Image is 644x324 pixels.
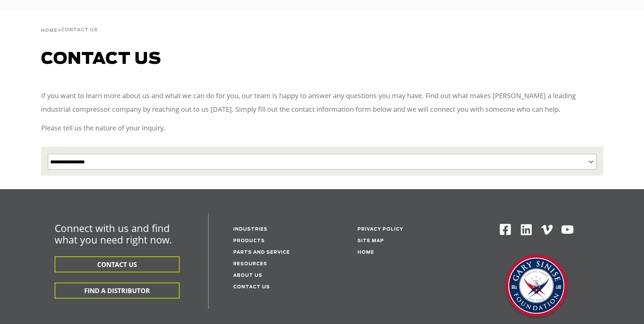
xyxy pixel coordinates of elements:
a: Products [233,239,265,243]
a: Industries [233,227,268,232]
a: Home [41,27,57,33]
a: Site Map [357,239,384,243]
img: Linkedin [520,223,533,236]
img: Youtube [561,223,574,236]
img: Facebook [499,223,512,236]
span: Contact Us [61,28,98,32]
p: Please tell us the nature of your inquiry. [41,121,603,135]
span: Home [41,29,57,33]
a: Resources [233,262,267,266]
a: Contact Us [233,285,270,289]
img: Gary Sinise Foundation [502,253,570,321]
a: Privacy Policy [357,227,403,232]
span: Connect with us and find what you need right now. [55,221,172,246]
img: Vimeo [541,225,553,235]
button: FIND A DISTRIBUTOR [55,283,180,299]
p: If you want to learn more about us and what we can do for you, our team is happy to answer any qu... [41,89,603,116]
a: Home [357,250,374,255]
a: About Us [233,273,262,278]
span: Contact us [41,51,161,67]
button: CONTACT US [55,256,180,272]
a: Parts and service [233,250,290,255]
div: > [41,10,98,36]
